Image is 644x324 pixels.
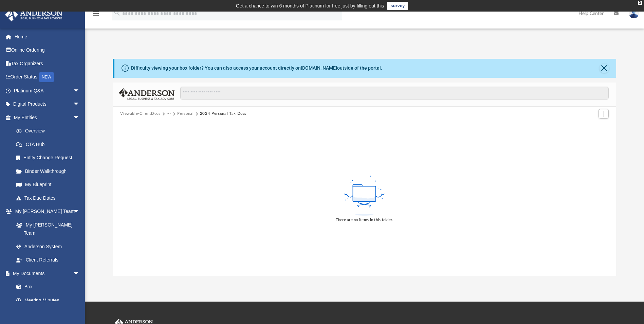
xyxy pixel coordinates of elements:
[113,9,121,17] i: search
[10,151,90,165] a: Entity Change Request
[5,30,90,43] a: Home
[10,164,90,178] a: Binder Walkthrough
[167,111,171,117] button: ···
[131,65,382,72] div: Difficulty viewing your box folder? You can also access your account directly on outside of the p...
[387,2,408,10] a: survey
[200,111,246,117] button: 2024 Personal Tax Docs
[92,10,100,18] i: menu
[10,293,87,307] a: Meeting Minutes
[336,217,393,223] div: There are no items in this folder.
[10,178,87,192] a: My Blueprint
[301,65,337,71] a: [DOMAIN_NAME]
[120,111,160,117] button: Viewable-ClientDocs
[10,253,87,267] a: Client Referrals
[629,8,639,18] img: User Pic
[5,97,90,111] a: Digital Productsarrow_drop_down
[5,205,87,218] a: My [PERSON_NAME] Teamarrow_drop_down
[5,57,90,70] a: Tax Organizers
[236,2,384,10] div: Get a chance to win 6 months of Platinum for free just by filling out this
[10,191,90,205] a: Tax Due Dates
[10,124,90,138] a: Overview
[600,64,609,73] button: Close
[3,8,65,21] img: Anderson Advisors Platinum Portal
[73,205,87,219] span: arrow_drop_down
[177,111,194,117] button: Personal
[10,138,90,151] a: CTA Hub
[638,1,642,5] div: close
[5,84,90,97] a: Platinum Q&Aarrow_drop_down
[73,84,87,98] span: arrow_drop_down
[39,72,54,82] div: NEW
[73,267,87,281] span: arrow_drop_down
[599,109,609,119] button: Add
[5,43,90,57] a: Online Ordering
[73,97,87,111] span: arrow_drop_down
[5,267,87,280] a: My Documentsarrow_drop_down
[10,240,87,253] a: Anderson System
[5,111,90,124] a: My Entitiesarrow_drop_down
[5,70,90,84] a: Order StatusNEW
[73,111,87,125] span: arrow_drop_down
[10,280,83,294] a: Box
[180,87,609,100] input: Search files and folders
[92,13,100,18] a: menu
[10,218,83,240] a: My [PERSON_NAME] Team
